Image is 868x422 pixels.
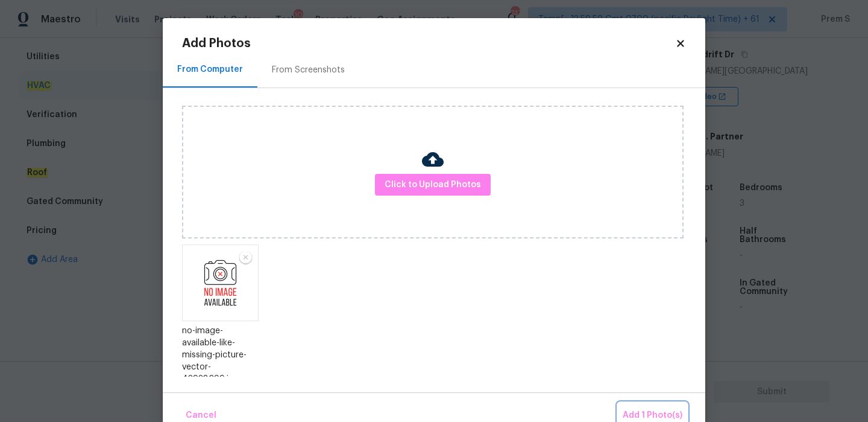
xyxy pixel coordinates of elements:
div: no-image-available-like-missing-picture-vector-43938299.jpg [182,325,259,385]
div: From Computer [177,63,243,75]
span: Click to Upload Photos [385,177,481,193]
button: Click to Upload Photos [375,174,491,196]
img: Cloud Upload Icon [422,149,444,170]
h2: Add Photos [182,37,675,50]
div: From Screenshots [272,64,345,76]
